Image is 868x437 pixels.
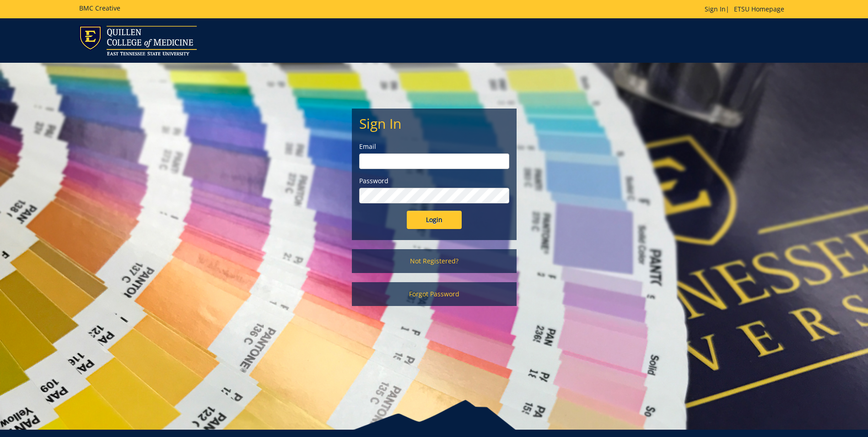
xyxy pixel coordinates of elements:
[359,142,509,151] label: Email
[79,5,120,11] h5: BMC Creative
[352,282,517,306] a: Forgot Password
[705,5,789,14] p: |
[407,211,462,229] input: Login
[705,5,726,13] a: Sign In
[79,26,197,55] img: ETSU logo
[352,249,517,273] a: Not Registered?
[359,116,509,131] h2: Sign In
[359,176,509,186] label: Password
[729,5,789,13] a: ETSU Homepage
